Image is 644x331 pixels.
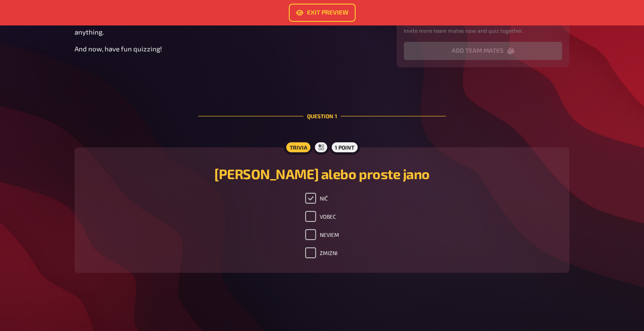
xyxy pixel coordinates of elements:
[305,211,336,222] label: VOBEC
[404,42,562,60] button: add team mates
[284,140,312,155] div: Trivia
[305,229,339,240] label: NEVIEM
[305,247,337,258] label: ZMIZNI
[305,193,328,204] label: NIČ
[329,140,360,155] div: 1 point
[289,4,356,22] a: Exit Preview
[198,90,446,142] div: Question 1
[404,26,562,35] p: Invite more team mates now and quiz together.
[86,165,558,182] h2: [PERSON_NAME] alebo proste jano
[75,44,386,54] p: And now, have fun quizzing!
